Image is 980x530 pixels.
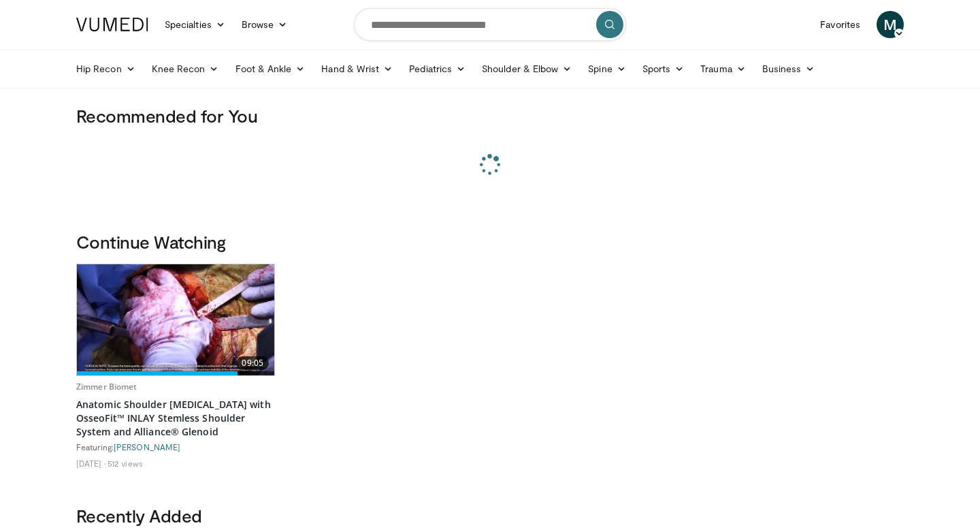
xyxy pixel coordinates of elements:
li: 512 views [108,458,143,469]
div: Featuring: [76,441,275,452]
a: Spine [580,55,634,82]
img: VuMedi Logo [76,18,148,31]
a: [PERSON_NAME] [114,442,180,452]
a: Specialties [157,11,233,38]
a: Hand & Wrist [313,55,401,82]
a: Sports [634,55,693,82]
a: Knee Recon [144,55,227,82]
h3: Recommended for You [76,105,904,127]
h3: Continue Watching [76,231,904,253]
img: 59d0d6d9-feca-4357-b9cd-4bad2cd35cb6.620x360_q85_upscale.jpg [77,264,274,375]
a: 09:05 [77,264,274,375]
a: Trauma [692,55,754,82]
a: Foot & Ankle [227,55,314,82]
input: Search topics, interventions [354,8,626,41]
a: Business [754,55,823,82]
h3: Recently Added [76,505,904,527]
a: Shoulder & Elbow [474,55,580,82]
a: Pediatrics [401,55,474,82]
a: Zimmer Biomet [76,381,137,392]
li: [DATE] [76,458,105,469]
span: 09:05 [236,356,269,370]
a: Hip Recon [68,55,144,82]
a: M [877,11,904,38]
a: Browse [233,11,296,38]
a: Favorites [812,11,868,38]
a: Anatomic Shoulder [MEDICAL_DATA] with OsseoFit™ INLAY Stemless Shoulder System and Alliance® Glenoid [76,398,275,439]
